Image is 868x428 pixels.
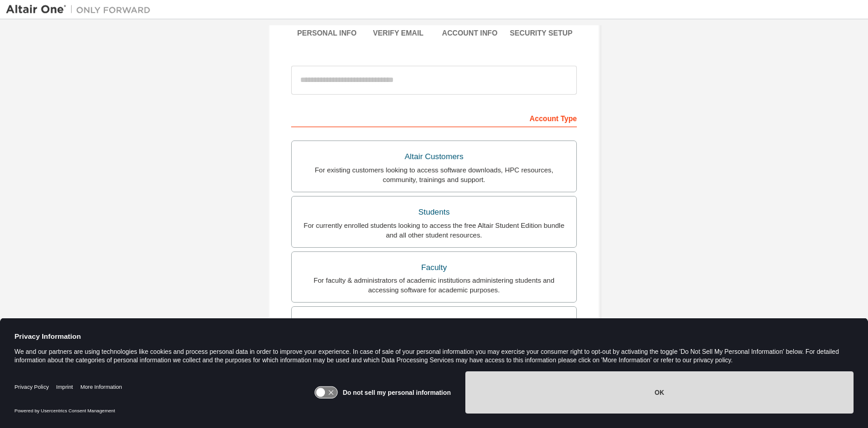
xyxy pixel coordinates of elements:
[506,28,577,38] div: Security Setup
[291,28,363,38] div: Personal Info
[299,221,569,240] div: For currently enrolled students looking to access the free Altair Student Edition bundle and all ...
[299,314,569,331] div: Everyone else
[291,108,577,127] div: Account Type
[299,259,569,276] div: Faculty
[299,165,569,184] div: For existing customers looking to access software downloads, HPC resources, community, trainings ...
[299,148,569,165] div: Altair Customers
[6,4,157,16] img: Altair One
[299,204,569,221] div: Students
[363,28,435,38] div: Verify Email
[299,275,569,295] div: For faculty & administrators of academic institutions administering students and accessing softwa...
[434,28,506,38] div: Account Info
